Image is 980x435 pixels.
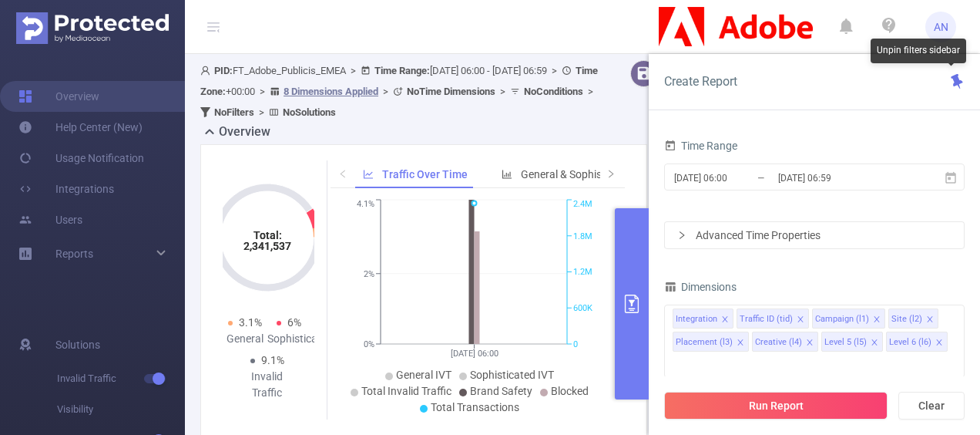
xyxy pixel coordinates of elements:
i: icon: close [935,339,943,348]
a: Integrations [18,174,114,204]
div: Site (l2) [891,309,922,329]
input: Start date [673,167,797,188]
tspan: 1.8M [573,231,592,241]
span: 9.1% [261,354,284,366]
tspan: 600K [573,303,592,313]
span: Total Invalid Traffic [361,385,451,397]
li: Placement (l3) [673,332,749,352]
div: Traffic ID (tid) [740,309,793,329]
a: Users [18,204,82,235]
li: Level 5 (l5) [821,332,883,352]
i: icon: user [200,66,214,76]
span: Reports [55,248,93,260]
span: Invalid Traffic [57,363,185,394]
tspan: Total: [253,229,281,241]
span: > [255,86,270,97]
b: PID: [214,65,233,76]
span: Visibility [57,394,185,425]
div: General [223,331,267,347]
b: No Time Dimensions [407,86,495,97]
i: icon: line-chart [363,169,374,180]
tspan: [DATE] 06:00 [450,349,498,359]
div: Campaign (l1) [815,309,869,329]
div: Unpin filters sidebar [871,39,966,63]
span: 3.1% [239,316,262,329]
span: Total Transactions [431,401,519,413]
span: > [254,106,269,118]
span: Time Range [664,140,737,152]
div: Integration [676,309,717,329]
h2: Overview [219,123,270,141]
li: Campaign (l1) [812,309,885,329]
button: Run Report [664,392,888,420]
tspan: 0% [364,339,374,349]
i: icon: right [677,231,686,240]
img: Protected Media [16,12,169,44]
div: Invalid Traffic [245,369,290,401]
span: AN [934,12,948,42]
span: General & Sophisticated IVT by Category [521,168,713,180]
b: No Conditions [524,86,583,97]
i: icon: close [721,315,729,325]
span: Traffic Over Time [382,168,468,180]
div: Placement (l3) [676,332,733,352]
i: icon: close [926,315,934,325]
span: > [495,86,510,97]
i: icon: close [806,339,814,348]
a: Reports [55,238,93,269]
span: > [378,86,393,97]
span: General IVT [396,369,451,381]
li: Integration [673,309,733,329]
span: FT_Adobe_Publicis_EMEA [DATE] 06:00 - [DATE] 06:59 +00:00 [200,65,598,118]
div: Level 5 (l5) [824,332,867,352]
span: Dimensions [664,281,737,293]
tspan: 1.2M [573,268,592,278]
div: icon: rightAdvanced Time Properties [665,222,964,248]
span: Sophisticated IVT [470,369,554,381]
span: Blocked [551,385,589,397]
tspan: 2% [364,269,374,279]
span: Solutions [55,329,100,360]
b: Time Range: [374,65,430,76]
i: icon: bar-chart [502,169,512,180]
tspan: 0 [573,339,578,349]
span: 6% [287,316,301,329]
tspan: 4.1% [357,200,374,210]
span: > [346,65,361,76]
div: Creative (l4) [755,332,802,352]
i: icon: close [737,339,744,348]
span: > [583,86,598,97]
a: Usage Notification [18,143,144,174]
i: icon: close [797,315,804,325]
tspan: 2,341,537 [243,240,291,252]
b: No Solutions [283,106,336,118]
i: icon: left [338,169,347,178]
i: icon: close [871,339,878,348]
div: Sophisticated [267,331,312,347]
li: Site (l2) [888,309,938,329]
u: 8 Dimensions Applied [284,86,378,97]
li: Traffic ID (tid) [737,309,809,329]
b: No Filters [214,106,254,118]
i: icon: right [606,169,616,178]
a: Help Center (New) [18,112,143,143]
tspan: 2.4M [573,200,592,210]
input: End date [777,167,901,188]
span: Create Report [664,74,737,89]
button: Clear [898,392,965,420]
span: Brand Safety [470,385,532,397]
a: Overview [18,81,99,112]
i: icon: close [873,315,881,325]
li: Level 6 (l6) [886,332,948,352]
div: Level 6 (l6) [889,332,931,352]
li: Creative (l4) [752,332,818,352]
span: > [547,65,562,76]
